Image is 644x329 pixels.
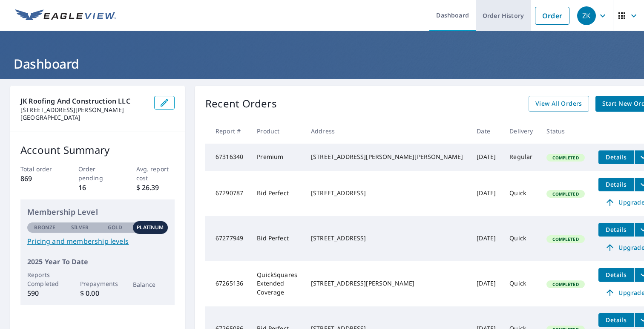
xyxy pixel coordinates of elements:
[205,261,250,306] td: 67265136
[540,118,591,144] th: Status
[311,153,463,161] div: [STREET_ADDRESS][PERSON_NAME][PERSON_NAME]
[535,98,582,109] span: View All Orders
[604,225,629,234] span: Details
[547,155,584,161] span: Completed
[205,118,250,144] th: Report #
[470,118,503,144] th: Date
[20,106,147,114] p: [STREET_ADDRESS][PERSON_NAME]
[250,216,304,261] td: Bid Perfect
[133,280,168,289] p: Balance
[137,224,164,231] p: Platinum
[577,6,596,25] div: ZK
[250,261,304,306] td: QuickSquares Extended Coverage
[604,316,629,324] span: Details
[250,118,304,144] th: Product
[547,236,584,242] span: Completed
[503,216,540,261] td: Quick
[598,268,634,282] button: detailsBtn-67265136
[598,223,634,237] button: detailsBtn-67277949
[604,153,629,161] span: Details
[205,96,277,112] p: Recent Orders
[598,313,634,327] button: detailsBtn-67265086
[470,261,503,306] td: [DATE]
[20,96,147,106] p: JK Roofing and Construction LLC
[27,206,168,218] p: Membership Level
[20,142,175,158] p: Account Summary
[311,279,463,288] div: [STREET_ADDRESS][PERSON_NAME]
[20,164,59,173] p: Total order
[598,150,634,164] button: detailsBtn-67316340
[136,182,175,193] p: $ 26.39
[71,224,89,231] p: Silver
[304,118,470,144] th: Address
[311,234,463,242] div: [STREET_ADDRESS]
[503,261,540,306] td: Quick
[311,189,463,197] div: [STREET_ADDRESS]
[205,144,250,171] td: 67316340
[15,9,116,22] img: EV Logo
[529,96,589,112] a: View All Orders
[470,144,503,171] td: [DATE]
[27,257,168,267] p: 2025 Year To Date
[547,191,584,197] span: Completed
[604,180,629,188] span: Details
[547,281,584,287] span: Completed
[34,224,55,231] p: Bronze
[27,236,168,246] a: Pricing and membership levels
[503,144,540,171] td: Regular
[108,224,122,231] p: Gold
[205,171,250,216] td: 67290787
[205,216,250,261] td: 67277949
[136,164,175,182] p: Avg. report cost
[10,55,634,72] h1: Dashboard
[20,114,147,121] p: [GEOGRAPHIC_DATA]
[27,270,63,288] p: Reports Completed
[535,7,569,25] a: Order
[470,171,503,216] td: [DATE]
[80,279,115,288] p: Prepayments
[250,144,304,171] td: Premium
[78,164,117,182] p: Order pending
[20,173,59,184] p: 869
[598,178,634,191] button: detailsBtn-67290787
[80,288,115,298] p: $ 0.00
[604,271,629,279] span: Details
[27,288,63,298] p: 590
[470,216,503,261] td: [DATE]
[503,171,540,216] td: Quick
[250,171,304,216] td: Bid Perfect
[503,118,540,144] th: Delivery
[78,182,117,193] p: 16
